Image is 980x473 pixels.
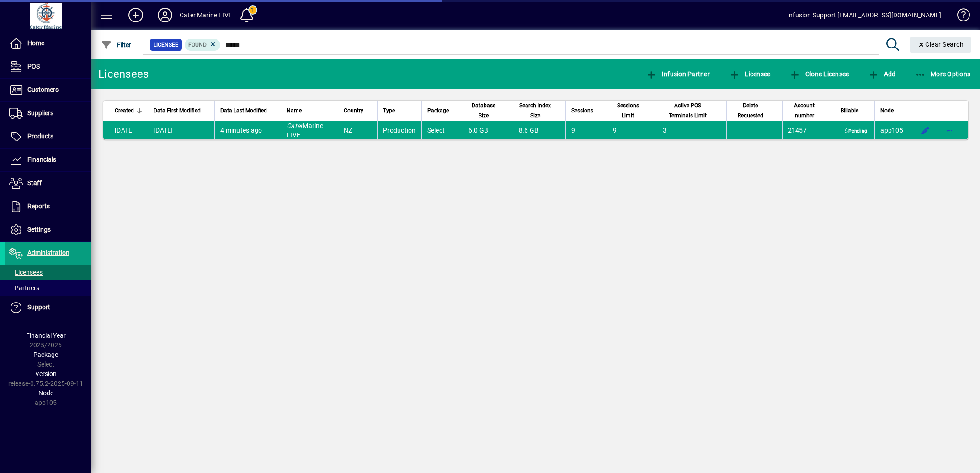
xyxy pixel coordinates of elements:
[880,127,903,134] span: app105.prod.infusionbusinesssoftware.com
[5,55,91,78] a: POS
[910,37,971,53] button: Clear
[5,125,91,148] a: Products
[915,70,971,78] span: More Options
[185,39,221,51] mat-chip: Found Status: Found
[27,39,44,47] span: Home
[383,106,416,116] div: Type
[571,106,602,116] div: Sessions
[38,389,53,397] span: Node
[463,121,513,139] td: 6.0 GB
[383,106,395,116] span: Type
[427,106,457,116] div: Package
[866,66,898,82] button: Add
[513,121,565,139] td: 8.6 GB
[154,106,209,116] div: Data First Modified
[103,121,148,139] td: [DATE]
[788,101,830,121] div: Account number
[732,101,776,121] div: Delete Requested
[787,8,941,22] div: Infusion Support [EMAIL_ADDRESS][DOMAIN_NAME]
[98,67,149,81] div: Licensees
[287,122,303,129] em: Cater
[788,101,821,121] span: Account number
[150,7,180,23] button: Profile
[613,101,651,121] div: Sessions Limit
[26,332,66,339] span: Financial Year
[469,101,507,121] div: Database Size
[918,123,933,138] button: Edit
[427,106,449,116] span: Package
[115,106,142,116] div: Created
[5,280,91,296] a: Partners
[5,172,91,195] a: Staff
[841,106,858,116] span: Billable
[880,106,903,116] div: Node
[657,121,726,139] td: 3
[5,265,91,280] a: Licensees
[27,179,42,186] span: Staff
[841,106,869,116] div: Billable
[421,121,463,139] td: Select
[571,106,593,116] span: Sessions
[27,63,40,70] span: POS
[154,106,201,116] span: Data First Modified
[729,70,771,78] span: Licensee
[154,40,178,49] span: Licensee
[27,156,56,163] span: Financials
[917,41,964,48] span: Clear Search
[644,66,712,82] button: Infusion Partner
[9,284,39,292] span: Partners
[5,149,91,171] a: Financials
[27,109,53,117] span: Suppliers
[121,7,150,23] button: Add
[5,79,91,101] a: Customers
[377,121,421,139] td: Production
[115,106,134,116] span: Created
[727,66,773,82] button: Licensee
[913,66,973,82] button: More Options
[33,351,58,358] span: Package
[732,101,768,121] span: Delete Requested
[27,303,50,311] span: Support
[787,66,851,82] button: Clone Licensee
[344,106,372,116] div: Country
[101,41,132,48] span: Filter
[5,296,91,319] a: Support
[287,106,332,116] div: Name
[214,121,281,139] td: 4 minutes ago
[35,370,57,377] span: Version
[942,123,957,138] button: More options
[27,202,50,210] span: Reports
[27,86,59,93] span: Customers
[27,226,51,233] span: Settings
[469,101,499,121] span: Database Size
[519,101,552,121] span: Search Index Size
[287,106,302,116] span: Name
[338,121,377,139] td: NZ
[880,106,894,116] span: Node
[789,70,849,78] span: Clone Licensee
[663,101,721,121] div: Active POS Terminals Limit
[663,101,713,121] span: Active POS Terminals Limit
[9,269,43,276] span: Licensees
[287,122,323,138] span: Marine LIVE
[148,121,214,139] td: [DATE]
[782,121,835,139] td: 21457
[613,101,643,121] span: Sessions Limit
[5,195,91,218] a: Reports
[220,106,267,116] span: Data Last Modified
[565,121,607,139] td: 9
[950,2,969,32] a: Knowledge Base
[188,42,207,48] span: Found
[180,8,232,22] div: Cater Marine LIVE
[5,102,91,125] a: Suppliers
[27,133,53,140] span: Products
[5,218,91,241] a: Settings
[868,70,895,78] span: Add
[344,106,363,116] span: Country
[607,121,657,139] td: 9
[843,128,869,135] span: Pending
[519,101,560,121] div: Search Index Size
[220,106,275,116] div: Data Last Modified
[5,32,91,55] a: Home
[99,37,134,53] button: Filter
